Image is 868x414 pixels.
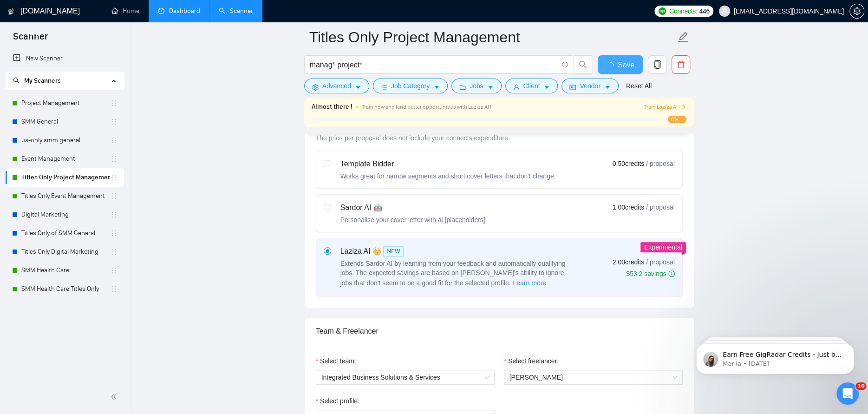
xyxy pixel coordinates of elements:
span: 446 [699,6,709,16]
span: copy [648,60,666,69]
span: caret-down [543,84,550,91]
span: holder [110,192,117,200]
span: holder [110,211,117,218]
li: SMM Health Care [6,261,124,280]
li: Titles Only Event Management [6,187,124,205]
span: Connects: [669,6,697,16]
li: New Scanner [6,49,124,68]
li: SMM Health Care Titles Only [6,280,124,298]
span: / proposal [646,203,674,212]
button: userClientcaret-down [505,79,558,93]
div: Template Bidder [340,158,556,170]
span: holder [110,285,117,293]
span: Advanced [322,81,351,91]
a: SMM Health Care Titles Only [21,280,110,298]
a: searchScanner [219,7,253,15]
span: search [13,77,20,84]
span: caret-down [355,84,361,91]
span: [PERSON_NAME] [509,374,563,381]
span: edit [677,31,689,43]
span: right [681,104,686,110]
a: homeHome [111,7,139,15]
span: Experimental [644,243,682,251]
button: delete [672,55,690,74]
span: Save [618,59,634,71]
span: 2.00 credits [613,257,644,267]
a: Titles Only Project Management [21,168,110,187]
button: search [574,55,592,74]
button: idcardVendorcaret-down [561,79,618,93]
span: Jobs [470,81,483,91]
span: holder [110,248,117,256]
span: Vendor [580,81,600,91]
span: folder [459,84,466,91]
span: 1.00 credits [613,202,644,212]
label: Select freelancer: [504,356,559,366]
a: Titles Only Event Management [21,187,110,205]
span: info-circle [562,62,568,68]
span: 0.50 credits [613,158,644,169]
li: SMM General [6,112,124,131]
span: 10 [855,382,866,390]
span: search [574,60,592,69]
span: NEW [383,246,404,256]
button: Save [598,55,643,74]
li: Digital Marketing [6,205,124,224]
label: Select team: [316,356,356,366]
span: caret-down [604,84,611,91]
a: SMM General [21,112,110,131]
span: info-circle [668,270,675,277]
span: Job Category [391,81,430,91]
div: Team & Freelancer [316,318,683,344]
a: Titles Only of SMM General [21,224,110,243]
div: Personalise your cover letter with ai [placeholders] [340,215,485,224]
button: Train Laziza AI [644,103,686,112]
span: holder [110,137,117,144]
img: logo [8,4,14,19]
span: user [513,84,520,91]
li: Titles Only Digital Marketing [6,243,124,261]
div: Sardor AI 🤖 [340,202,485,213]
span: Train now and land better opportunities with Laziza AI ! [362,104,491,110]
span: holder [110,118,117,125]
span: Extends Sardor AI by learning from your feedback and automatically qualifying jobs. The expected ... [340,260,566,287]
a: Event Management [21,150,110,168]
span: user [721,8,728,14]
span: caret-down [433,84,440,91]
button: Laziza AI NEWExtends Sardor AI by learning from your feedback and automatically qualifying jobs. ... [512,277,547,289]
li: Project Management [6,94,124,112]
span: holder [110,267,117,274]
span: 0% [668,116,686,123]
span: double-left [111,392,120,401]
span: holder [110,174,117,181]
a: Titles Only Digital Marketing [21,243,110,261]
span: loading [607,62,618,70]
span: setting [850,7,864,15]
img: upwork-logo.png [659,7,666,15]
a: us-only smm general [21,131,110,150]
span: setting [312,84,319,91]
span: delete [672,60,690,69]
span: holder [110,230,117,237]
a: New Scanner [13,49,117,68]
span: Scanner [6,30,55,49]
div: Works great for narrow segments and short cover letters that don't change. [340,171,556,181]
button: setting [849,4,864,19]
a: Digital Marketing [21,205,110,224]
li: Titles Only Project Management [6,168,124,187]
a: SMM Health Care [21,261,110,280]
a: Reset All [626,81,652,91]
a: Project Management [21,94,110,112]
span: My Scanners [13,77,61,85]
button: settingAdvancedcaret-down [304,79,369,93]
button: barsJob Categorycaret-down [373,79,448,93]
button: folderJobscaret-down [451,79,502,93]
input: Search Freelance Jobs... [310,59,558,71]
span: Learn more [513,278,546,288]
a: setting [849,7,864,15]
span: holder [110,99,117,107]
span: caret-down [487,84,494,91]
